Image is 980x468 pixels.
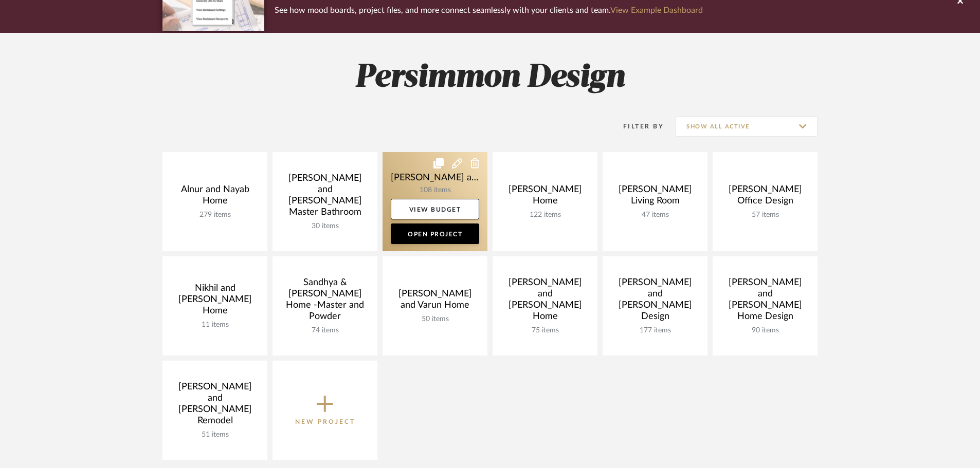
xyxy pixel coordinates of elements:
[610,121,664,132] div: Filter By
[391,199,479,219] a: View Budget
[171,184,259,211] div: Alnur and Nayab Home
[171,283,259,321] div: Nikhil and [PERSON_NAME] Home
[281,222,369,231] div: 30 items
[273,361,377,460] button: New Project
[501,184,589,211] div: [PERSON_NAME] Home
[281,277,369,326] div: Sandhya & [PERSON_NAME] Home -Master and Powder
[721,326,809,335] div: 90 items
[611,184,699,211] div: [PERSON_NAME] Living Room
[721,277,809,326] div: [PERSON_NAME] and [PERSON_NAME] Home Design
[611,211,699,219] div: 47 items
[281,173,369,222] div: [PERSON_NAME] and [PERSON_NAME] Master Bathroom
[610,6,703,14] a: View Example Dashboard
[721,184,809,211] div: [PERSON_NAME] Office Design
[171,211,259,219] div: 279 items
[120,59,860,97] h2: Persimmon Design
[391,288,479,315] div: [PERSON_NAME] and Varun Home
[611,277,699,326] div: [PERSON_NAME] and [PERSON_NAME] Design
[391,223,479,244] a: Open Project
[281,326,369,335] div: 74 items
[171,430,259,439] div: 51 items
[501,211,589,219] div: 122 items
[391,315,479,324] div: 50 items
[501,277,589,326] div: [PERSON_NAME] and [PERSON_NAME] Home
[501,326,589,335] div: 75 items
[275,3,703,17] p: See how mood boards, project files, and more connect seamlessly with your clients and team.
[171,381,259,430] div: [PERSON_NAME] and [PERSON_NAME] Remodel
[721,211,809,219] div: 57 items
[295,417,355,427] p: New Project
[611,326,699,335] div: 177 items
[171,321,259,329] div: 11 items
